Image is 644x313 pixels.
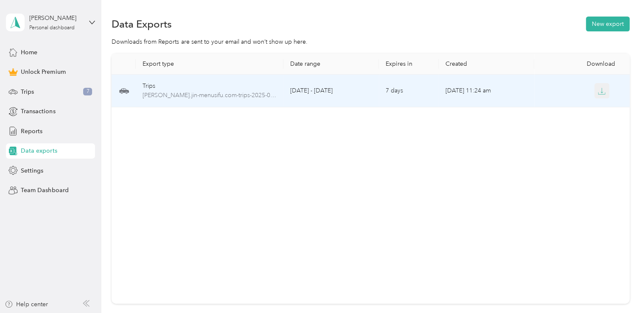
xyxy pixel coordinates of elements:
[143,81,277,91] div: Trips
[379,53,439,75] th: Expires in
[29,25,75,31] div: Personal dashboard
[21,127,42,136] span: Reports
[439,53,534,75] th: Created
[83,88,92,95] span: 7
[379,75,439,107] td: 7 days
[112,37,629,46] div: Downloads from Reports are sent to your email and won’t show up here.
[112,20,172,28] h1: Data Exports
[283,75,379,107] td: [DATE] - [DATE]
[21,146,57,155] span: Data exports
[21,186,68,195] span: Team Dashboard
[586,17,630,31] button: New export
[439,75,534,107] td: [DATE] 11:24 am
[136,53,284,75] th: Export type
[21,48,37,57] span: Home
[5,300,48,309] button: Help center
[596,265,644,313] iframe: Everlance-gr Chat Button Frame
[283,53,379,75] th: Date range
[541,60,623,67] div: Download
[21,166,43,175] span: Settings
[29,14,82,22] div: [PERSON_NAME]
[21,87,34,96] span: Trips
[21,67,65,76] span: Unlock Premium
[143,91,277,100] span: patrick.jin-menusifu.com-trips-2025-09-01-2025-09-30.xlsx
[21,107,55,116] span: Transactions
